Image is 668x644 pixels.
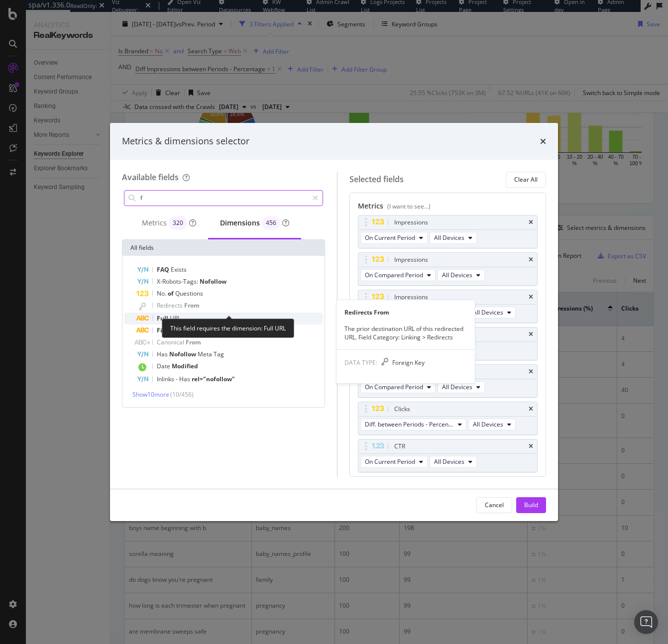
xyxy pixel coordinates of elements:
[360,381,436,393] button: On Compared Period
[358,439,538,472] div: CTRtimesOn Current PeriodAll Devices
[358,290,538,323] div: ImpressionstimesDiff. between Periods - PercentageAll Devices
[524,501,538,509] div: Build
[358,252,538,286] div: ImpressionstimesOn Compared PeriodAll Devices
[132,390,169,399] span: Show 10 more
[540,135,546,148] div: times
[473,308,503,317] span: All Devices
[529,257,533,263] div: times
[110,123,558,521] div: modal
[529,406,533,412] div: times
[394,217,428,227] div: Impressions
[157,362,172,370] span: Date
[184,301,200,310] span: From
[179,375,192,383] span: Has
[360,456,428,468] button: On Current Period
[514,175,538,184] div: Clear All
[529,443,533,449] div: times
[262,216,280,230] div: brand label
[157,375,176,383] span: Inlinks
[634,610,658,634] div: Open Intercom Messenger
[365,383,423,391] span: On Compared Period
[171,265,187,274] span: Exists
[394,441,405,451] div: CTR
[360,232,428,244] button: On Current Period
[157,301,184,310] span: Redirects
[122,172,179,183] div: Available fields
[336,308,475,317] div: Redirects From
[430,232,477,244] button: All Devices
[438,269,485,281] button: All Devices
[529,294,533,300] div: times
[358,402,538,435] div: ClickstimesDiff. between Periods - PercentageAll Devices
[157,277,200,286] span: X-Robots-Tags:
[200,277,226,286] span: Nofollow
[430,456,477,468] button: All Devices
[434,457,464,466] span: All Devices
[157,350,169,358] span: Has
[473,420,503,429] span: All Devices
[220,216,289,230] div: Dimensions
[157,338,186,346] span: Canonical
[438,381,485,393] button: All Devices
[468,419,516,430] button: All Devices
[349,174,404,185] div: Selected fields
[198,350,214,358] span: Meta
[434,233,464,242] span: All Devices
[142,216,196,230] div: Metrics
[365,420,454,429] span: Diff. between Periods - Percentage
[169,350,198,358] span: Nofollow
[394,292,428,302] div: Impressions
[214,350,224,358] span: Tag
[176,375,179,383] span: -
[157,326,172,334] span: First
[186,338,201,346] span: From
[173,220,183,226] span: 320
[365,271,423,279] span: On Compared Period
[266,220,276,226] span: 456
[170,390,194,399] span: ( 10 / 456 )
[358,215,538,248] div: ImpressionstimesOn Current PeriodAll Devices
[358,201,538,215] div: Metrics
[529,331,533,337] div: times
[172,326,180,334] span: H1
[365,233,415,242] span: On Current Period
[122,135,249,148] div: Metrics & dimensions selector
[175,289,203,298] span: Questions
[168,289,175,298] span: of
[468,307,516,319] button: All Devices
[476,497,512,513] button: Cancel
[157,314,170,322] span: Full
[358,476,538,510] div: CTRtimes
[360,269,436,281] button: On Compared Period
[157,289,168,298] span: No.
[365,457,415,466] span: On Current Period
[516,497,546,513] button: Build
[529,219,533,225] div: times
[169,216,187,230] div: brand label
[192,375,235,383] span: rel="nofollow"
[157,265,171,274] span: FAQ
[506,172,546,188] button: Clear All
[170,314,181,322] span: URL
[387,202,431,211] div: (I want to see...)
[394,255,428,265] div: Impressions
[442,383,472,391] span: All Devices
[529,369,533,375] div: times
[139,191,308,206] input: Search by field name
[172,362,198,370] span: Modified
[122,240,325,256] div: All fields
[394,404,410,414] div: Clicks
[442,271,472,279] span: All Devices
[485,501,504,509] div: Cancel
[392,358,425,367] span: Foreign Key
[336,324,475,341] div: The prior destination URL of this redirected URL. Field Category: Linking > Redirects
[360,419,466,430] button: Diff. between Periods - Percentage
[344,358,377,367] span: DATA TYPE:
